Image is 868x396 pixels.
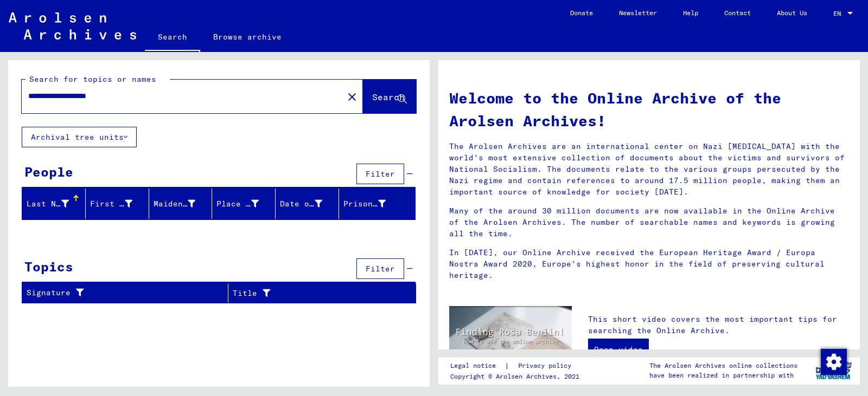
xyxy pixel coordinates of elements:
[27,284,228,302] div: Signature
[821,349,847,375] img: Change consent
[588,314,849,336] p: This short video covers the most important tips for searching the Online Archive.
[90,195,149,212] div: First Name
[216,198,259,210] div: Place of Birth
[27,195,85,212] div: Last Name
[149,189,213,219] mat-header-cell: Maiden Name
[366,264,395,274] span: Filter
[346,90,359,103] mat-icon: close
[343,195,402,212] div: Prisoner #
[343,198,386,210] div: Prisoner #
[216,195,275,212] div: Place of Birth
[449,141,849,198] p: The Arolsen Archives are an international center on Nazi [MEDICAL_DATA] with the world’s most ext...
[212,189,276,219] mat-header-cell: Place of Birth
[90,198,132,210] div: First Name
[22,127,137,147] button: Archival tree units
[29,74,156,84] mat-label: Search for topics or names
[154,198,196,210] div: Maiden Name
[341,86,363,107] button: Clear
[24,257,73,276] div: Topics
[276,189,339,219] mat-header-cell: Date of Birth
[280,195,339,212] div: Date of Birth
[450,360,505,372] a: Legal notice
[233,288,389,299] div: Title
[363,80,416,113] button: Search
[813,357,854,384] img: yv_logo.png
[649,371,797,380] p: have been realized in partnership with
[449,247,849,281] p: In [DATE], our Online Archive received the European Heritage Award / Europa Nostra Award 2020, Eu...
[356,258,404,279] button: Filter
[339,189,415,219] mat-header-cell: Prisoner #
[372,92,405,102] span: Search
[24,162,73,181] div: People
[145,24,200,52] a: Search
[449,205,849,239] p: Many of the around 30 million documents are now available in the Online Archive of the Arolsen Ar...
[280,198,322,210] div: Date of Birth
[449,306,572,373] img: video.jpg
[449,87,849,132] h1: Welcome to the Online Archive of the Arolsen Archives!
[366,169,395,179] span: Filter
[27,198,69,210] div: Last Name
[9,12,136,40] img: Arolsen_neg.svg
[200,24,295,50] a: Browse archive
[86,189,149,219] mat-header-cell: First Name
[649,361,797,371] p: The Arolsen Archives online collections
[833,10,845,17] span: EN
[27,287,214,298] div: Signature
[356,164,404,184] button: Filter
[588,339,649,360] a: Open video
[233,284,403,302] div: Title
[509,360,584,372] a: Privacy policy
[22,189,86,219] mat-header-cell: Last Name
[154,195,212,212] div: Maiden Name
[450,360,584,372] div: |
[450,372,584,381] p: Copyright © Arolsen Archives, 2021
